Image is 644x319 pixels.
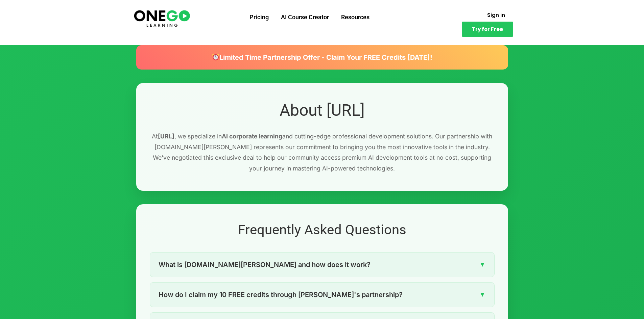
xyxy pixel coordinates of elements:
[150,131,495,174] p: At , we specialize in and cutting-edge professional development solutions. Our partnership with [...
[479,8,513,22] a: Sign in
[487,12,505,18] span: Sign in
[150,221,495,239] h2: Frequently Asked Questions
[479,289,486,300] span: ▼
[479,259,486,270] span: ▼
[222,133,282,140] strong: AI corporate learning
[472,27,503,32] span: Try for Free
[212,54,219,60] img: ⏰
[150,100,495,121] h2: About [URL]
[275,8,335,26] a: AI Course Creator
[136,45,508,70] div: Limited Time Partnership Offer - Claim Your FREE Credits [DATE]!
[159,259,371,270] span: What is [DOMAIN_NAME][PERSON_NAME] and how does it work?
[158,133,174,140] strong: [URL]
[335,8,376,26] a: Resources
[243,8,275,26] a: Pricing
[462,22,513,37] a: Try for Free
[159,289,403,300] span: How do I claim my 10 FREE credits through [PERSON_NAME]'s partnership?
